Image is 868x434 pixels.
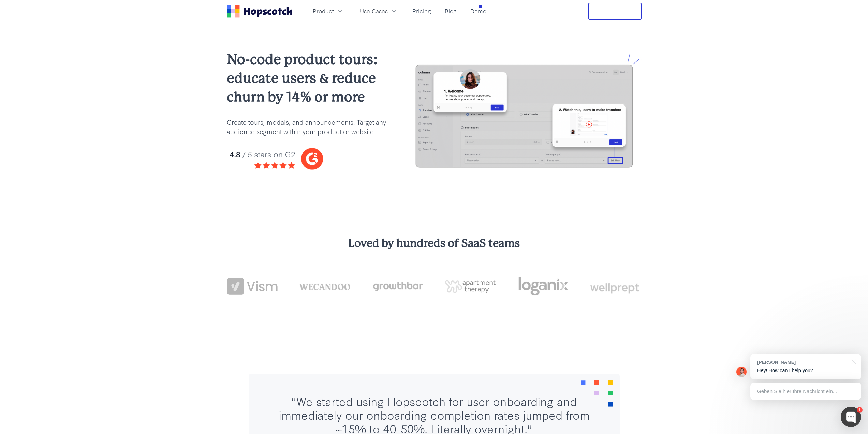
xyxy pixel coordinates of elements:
[227,5,292,18] a: Home
[372,282,423,291] img: growthbar-logo
[299,283,350,290] img: wecandoo-logo
[410,5,434,17] a: Pricing
[590,281,641,295] img: wellprept logo
[857,407,863,413] div: 1
[227,117,387,136] p: Create tours, modals, and announcements. Target any audience segment within your product or website.
[227,144,387,173] img: hopscotch g2
[227,236,642,251] h3: Loved by hundreds of SaaS teams
[757,359,848,365] div: [PERSON_NAME]
[736,367,747,377] img: Mark Spera
[227,278,278,295] img: vism logo
[309,5,348,17] button: Product
[445,280,496,293] img: png-apartment-therapy-house-studio-apartment-home
[750,383,861,400] div: Geben Sie hier Ihre Nachricht ein...
[227,50,387,106] h2: No-code product tours: educate users & reduce churn by 14% or more
[518,273,569,299] img: loganix-logo
[468,5,489,17] a: Demo
[442,5,459,17] a: Blog
[356,5,401,17] button: Use Cases
[588,3,642,20] button: Free Trial
[313,7,334,15] span: Product
[757,367,854,374] p: Hey! How can I help you?
[409,54,642,178] img: hopscotch product tours for saas businesses
[360,7,388,15] span: Use Cases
